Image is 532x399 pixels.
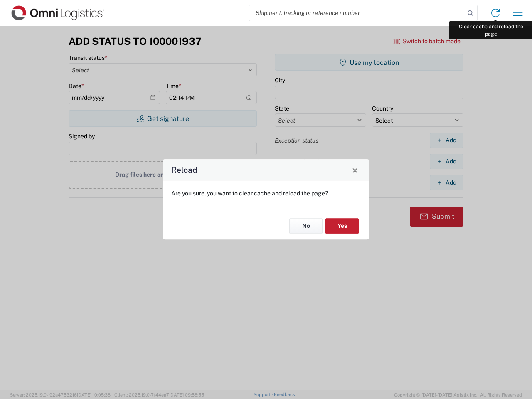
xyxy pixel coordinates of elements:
button: Yes [325,218,359,234]
h4: Reload [171,164,197,176]
button: Close [349,164,361,176]
input: Shipment, tracking or reference number [249,5,465,21]
p: Are you sure, you want to clear cache and reload the page? [171,190,361,197]
button: No [289,218,323,234]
